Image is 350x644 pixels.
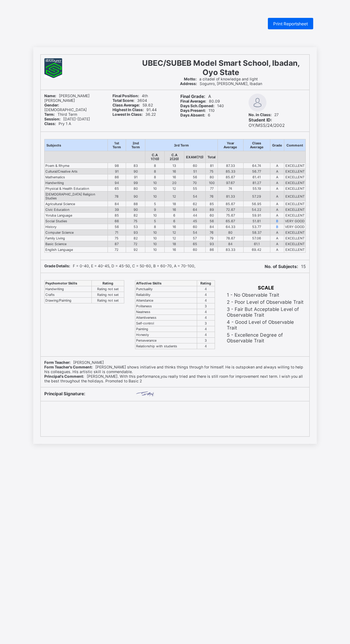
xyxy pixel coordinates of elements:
[145,169,165,174] td: 8
[135,303,197,309] td: Politeness
[218,230,243,236] td: 80
[164,241,184,247] td: 18
[112,103,153,108] span: 59.62
[44,117,90,122] span: [DATE]-[DATE]
[206,218,218,224] td: 56
[108,139,126,151] th: 1st Term
[284,247,306,253] td: EXCELLENT
[108,230,126,236] td: 71
[145,139,218,151] th: 3rd Term
[284,192,306,201] td: EXCELLENT
[243,169,270,174] td: 56.77
[218,218,243,224] td: 65.67
[45,207,108,213] td: Civic Education
[184,241,206,247] td: 65
[164,174,184,180] td: 16
[184,213,206,218] td: 44
[45,169,108,174] td: Cultural/Creative Arts
[284,180,306,186] td: EXCELLENT
[145,236,165,241] td: 10
[44,103,87,112] span: [DEMOGRAPHIC_DATA]
[180,104,214,108] b: Days Sch.Opened:
[126,241,145,247] td: 72
[164,236,184,241] td: 12
[45,163,108,169] td: Poem & Rhyme
[164,186,184,192] td: 12
[44,360,70,365] b: Form Teacher:
[249,113,279,117] span: 27
[108,218,126,224] td: 66
[284,213,306,218] td: EXCELLENT
[249,117,272,123] b: Student ID:
[91,292,124,298] td: Rating not set
[45,241,108,247] td: Basic Science
[44,112,55,117] b: Term:
[164,207,184,213] td: 16
[184,174,206,180] td: 56
[243,247,270,253] td: 69.42
[226,306,305,318] td: 3 - Fair But Acceptable Level of Observable Trait
[243,163,270,169] td: 64.74
[145,241,165,247] td: 10
[45,236,108,241] td: Family Living
[180,108,215,113] span: 110
[135,343,197,349] td: Relationship with students
[45,247,108,253] td: English Language
[197,343,215,349] td: 4
[126,139,145,151] th: 2nd Term
[206,230,218,236] td: 76
[197,338,215,343] td: 3
[135,281,197,286] th: Affective Skills
[126,230,145,236] td: 93
[126,174,145,180] td: 91
[164,169,184,174] td: 16
[197,298,215,303] td: 4
[135,309,197,315] td: Neatness
[197,281,215,286] th: Rating
[164,224,184,230] td: 16
[164,151,184,163] th: C.A 2(20)
[45,192,108,201] td: [DEMOGRAPHIC_DATA] Religion Studies
[126,236,145,241] td: 82
[284,163,306,169] td: EXCELLENT
[164,201,184,207] td: 18
[184,247,206,253] td: 60
[145,163,165,169] td: 8
[184,163,206,169] td: 60
[265,264,306,269] span: 15
[197,303,215,309] td: 3
[270,192,284,201] td: A
[218,186,243,192] td: 74
[126,163,145,169] td: 83
[243,241,270,247] td: 61.1
[126,207,145,213] td: 90
[270,186,284,192] td: A
[108,192,126,201] td: 78
[243,139,270,151] th: Class Average
[197,326,215,332] td: 4
[206,163,218,169] td: 81
[45,281,92,286] th: Psychomotor Skills
[284,169,306,174] td: EXCELLENT
[135,292,197,298] td: Reliability
[44,122,56,126] b: Class:
[184,169,206,174] td: 51
[126,247,145,253] td: 92
[270,230,284,236] td: A
[206,174,218,180] td: 80
[197,292,215,298] td: 4
[206,192,218,201] td: 76
[243,192,270,201] td: 57.29
[226,299,305,305] td: 2 - Poor Level of Observable Trait
[145,186,165,192] td: 10
[45,139,108,151] th: Subjects
[45,218,108,224] td: Social Studies
[108,241,126,247] td: 87
[126,224,145,230] td: 53
[108,224,126,230] td: 56
[180,94,205,99] b: Final Grade:
[45,174,108,180] td: Mathematics
[142,58,300,77] span: UBEC/SUBEB Model Smart School, Ibadan, Oyo State
[197,315,215,321] td: 4
[145,230,165,236] td: 10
